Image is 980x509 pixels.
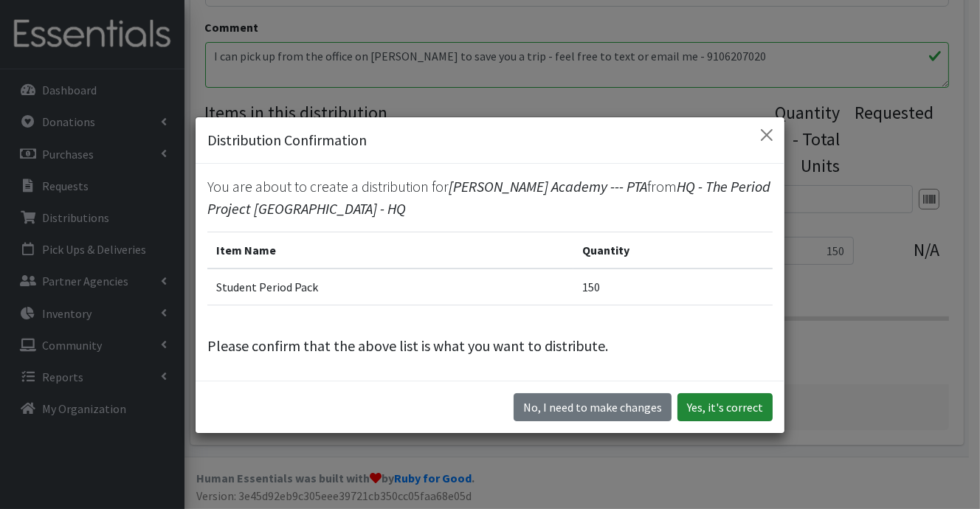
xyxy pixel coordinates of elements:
[677,393,773,421] button: Yes, it's correct
[207,335,773,357] p: Please confirm that the above list is what you want to distribute.
[207,129,367,151] h5: Distribution Confirmation
[573,232,773,269] th: Quantity
[207,269,573,305] td: Student Period Pack
[573,269,773,305] td: 150
[449,177,647,195] span: [PERSON_NAME] Academy --- PTA
[207,176,773,220] p: You are about to create a distribution for from
[514,393,672,421] button: No I need to make changes
[755,123,779,147] button: Close
[207,232,573,269] th: Item Name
